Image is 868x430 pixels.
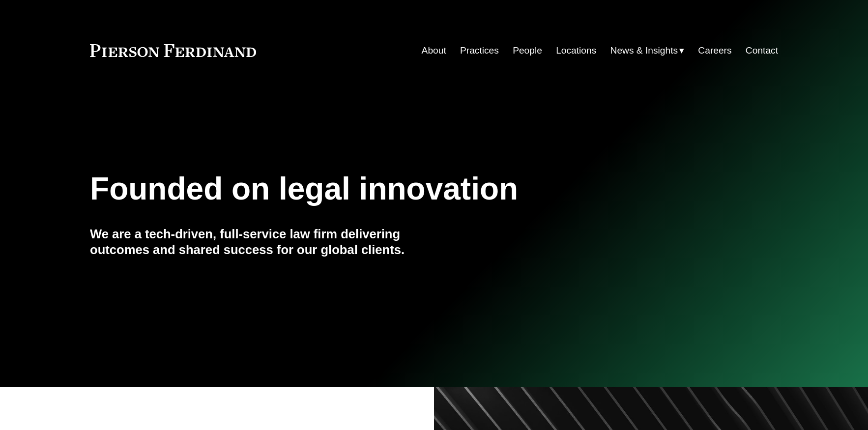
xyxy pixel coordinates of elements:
h1: Founded on legal innovation [90,171,664,207]
a: Practices [460,41,499,60]
a: Careers [698,41,731,60]
a: folder dropdown [610,41,685,60]
a: Locations [556,41,596,60]
a: About [422,41,446,60]
a: Contact [746,41,778,60]
span: News & Insights [610,42,678,59]
a: People [513,41,542,60]
h4: We are a tech-driven, full-service law firm delivering outcomes and shared success for our global... [90,226,434,258]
